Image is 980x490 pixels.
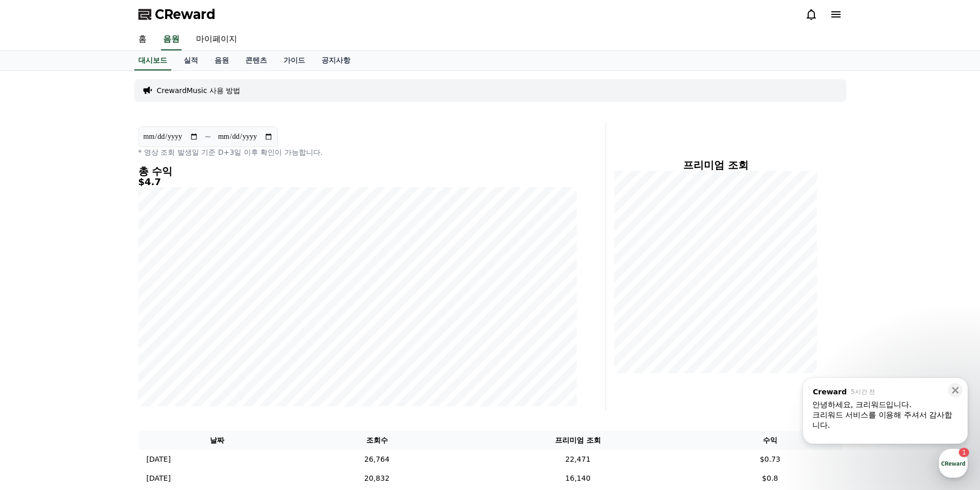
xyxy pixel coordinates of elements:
[134,51,171,70] a: 대시보드
[457,469,698,488] td: 16,140
[104,325,108,334] span: 1
[133,326,198,352] a: 설정
[698,450,842,469] td: $0.73
[188,29,245,50] a: 마이페이지
[296,431,458,450] th: 조회수
[296,469,458,488] td: 20,832
[130,29,155,50] a: 홈
[159,341,171,350] span: 설정
[457,431,698,450] th: 프리미엄 조회
[614,159,817,171] h4: 프리미엄 조회
[313,51,359,70] a: 공지사항
[147,473,171,484] p: [DATE]
[138,166,577,177] h4: 총 수익
[457,450,698,469] td: 22,471
[175,51,206,70] a: 실적
[237,51,275,70] a: 콘텐츠
[155,6,216,23] span: CReward
[206,51,237,70] a: 음원
[275,51,313,70] a: 가이드
[138,6,216,23] a: CReward
[3,326,68,352] a: 홈
[68,326,133,352] a: 1대화
[698,431,842,450] th: 수익
[698,469,842,488] td: $0.8
[205,131,211,143] p: ~
[138,431,296,450] th: 날짜
[138,147,577,157] p: * 영상 조회 발생일 기준 D+3일 이후 확인이 가능합니다.
[296,450,458,469] td: 26,764
[138,177,577,187] h5: $4.7
[94,342,106,350] span: 대화
[157,85,241,96] a: CrewardMusic 사용 방법
[161,29,182,50] a: 음원
[32,341,39,350] span: 홈
[147,454,171,465] p: [DATE]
